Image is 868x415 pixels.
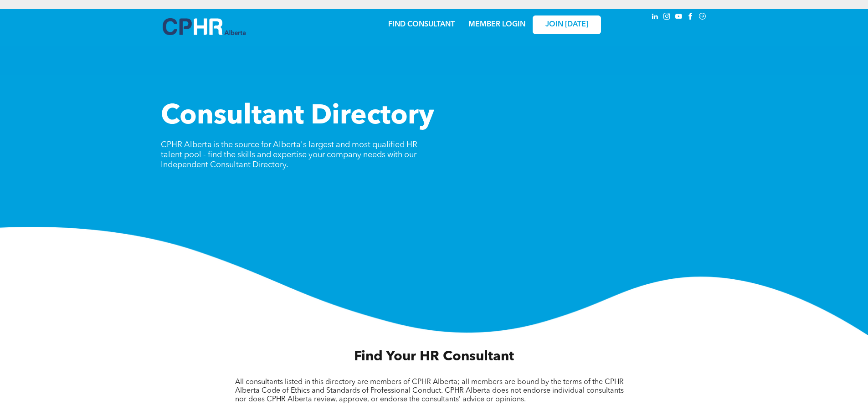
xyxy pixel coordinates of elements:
span: JOIN [DATE] [545,20,588,29]
span: All consultants listed in this directory are members of CPHR Alberta; all members are bound by th... [235,379,624,403]
a: instagram [662,11,672,24]
span: Consultant Directory [161,103,434,130]
span: CPHR Alberta is the source for Alberta's largest and most qualified HR talent pool - find the ski... [161,141,417,169]
a: MEMBER LOGIN [468,21,525,28]
a: FIND CONSULTANT [388,21,455,28]
a: JOIN [DATE] [533,15,601,34]
img: A blue and white logo for cp alberta [163,18,246,35]
a: facebook [686,11,696,24]
a: Social network [698,11,708,24]
a: youtube [674,11,684,24]
span: Find Your HR Consultant [354,350,514,364]
a: linkedin [650,11,660,24]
